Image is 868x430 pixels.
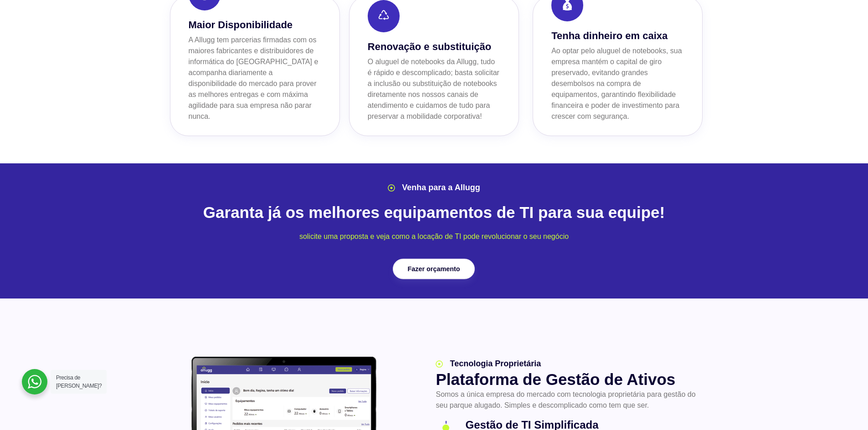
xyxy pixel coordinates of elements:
[436,389,699,411] p: Somos a única empresa do mercado com tecnologia proprietária para gestão do seu parque alugado. S...
[436,370,699,389] h2: Plataforma de Gestão de Ativos
[189,35,321,122] p: A Allugg tem parcerias firmadas com os maiores fabricantes e distribuidores de informática do [GE...
[408,266,460,272] span: Fazer orçamento
[822,386,868,430] div: Widget de chat
[165,203,703,222] h2: Garanta já os melhores equipamentos de TI para sua equipe!
[822,386,868,430] iframe: Chat Widget
[393,259,475,279] a: Fazer orçamento
[189,17,321,32] h3: Maior Disponibilidade
[165,231,703,242] p: solicite uma proposta e veja como a locação de TI pode revolucionar o seu negócio
[368,56,500,122] p: O aluguel de notebooks da Allugg, tudo é rápido e descomplicado; basta solicitar a inclusão ou su...
[551,46,684,122] p: Ao optar pelo aluguel de notebooks, sua empresa mantém o capital de giro preservado, evitando gra...
[551,28,684,43] h3: Tenha dinheiro em caixa
[400,182,480,194] span: Venha para a Allugg
[56,374,102,389] span: Precisa de [PERSON_NAME]?
[447,358,541,370] span: Tecnologia Proprietária
[368,39,500,54] h3: Renovação e substituição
